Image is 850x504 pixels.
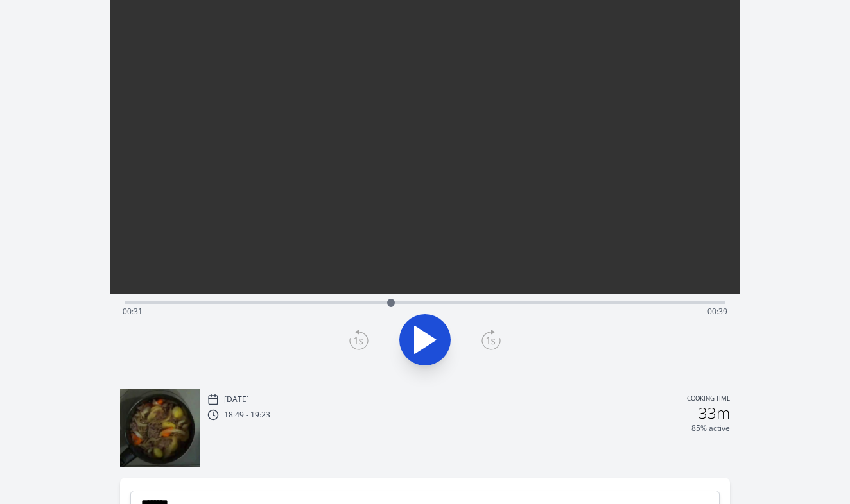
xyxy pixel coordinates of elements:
p: 18:49 - 19:23 [224,410,270,420]
img: 250911095023_thumb.jpeg [120,389,200,468]
p: [DATE] [224,394,249,405]
p: 85% active [691,423,730,433]
span: 00:31 [123,306,143,317]
h2: 33m [698,405,730,421]
p: Cooking time [687,394,730,405]
span: 00:39 [707,306,727,317]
